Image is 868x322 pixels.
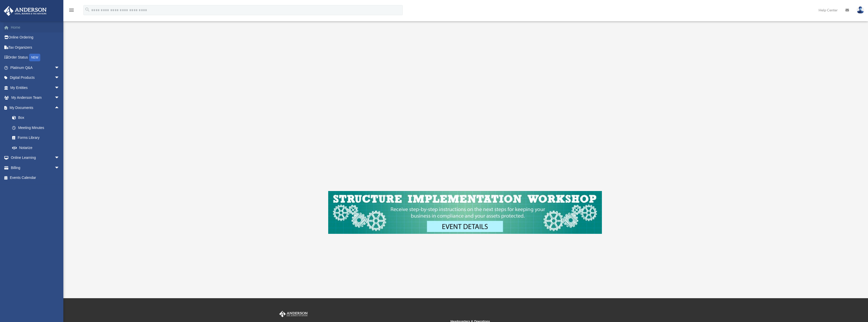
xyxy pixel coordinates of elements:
a: Box [7,113,67,123]
a: Order StatusNEW [4,52,67,63]
iframe: LLC Binder Walkthrough [328,30,602,184]
a: Platinum Q&Aarrow_drop_down [4,63,67,73]
a: Meeting Minutes [7,123,67,133]
span: arrow_drop_down [54,73,65,83]
a: Events Calendar [4,173,67,183]
span: arrow_drop_down [54,63,65,73]
a: My Anderson Teamarrow_drop_down [4,93,67,103]
span: arrow_drop_up [54,103,65,113]
a: Tax Organizers [4,42,67,52]
span: arrow_drop_down [54,83,65,93]
img: Anderson Advisors Platinum Portal [278,311,309,317]
img: Anderson Advisors Platinum Portal [2,6,48,16]
a: Home [4,22,67,32]
span: arrow_drop_down [54,153,65,163]
a: Digital Productsarrow_drop_down [4,73,67,83]
div: NEW [29,54,40,61]
a: menu [68,9,75,13]
i: menu [68,7,75,13]
a: My Documentsarrow_drop_up [4,103,67,113]
a: Online Ordering [4,32,67,43]
a: My Entitiesarrow_drop_down [4,83,67,93]
span: arrow_drop_down [54,163,65,173]
img: User Pic [857,6,864,14]
a: Online Learningarrow_drop_down [4,153,67,163]
a: Notarize [7,143,67,153]
i: search [85,7,90,12]
a: Forms Library [7,133,67,143]
span: arrow_drop_down [54,93,65,103]
a: Billingarrow_drop_down [4,163,67,173]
